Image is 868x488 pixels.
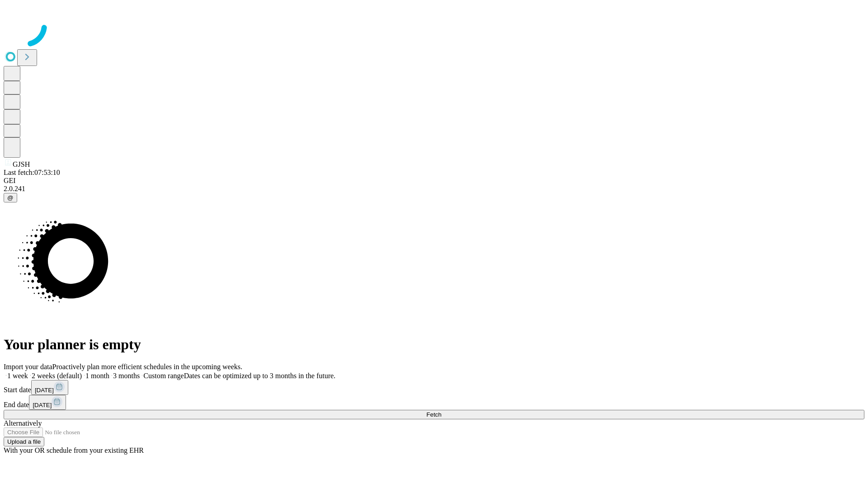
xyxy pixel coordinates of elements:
[143,372,184,380] span: Custom range
[4,446,144,454] span: With your OR schedule from your existing EHR
[4,169,60,176] span: Last fetch: 07:53:10
[4,193,17,202] button: @
[7,372,28,380] span: 1 week
[4,395,864,410] div: End date
[32,372,82,380] span: 2 weeks (default)
[29,395,66,410] button: [DATE]
[113,372,140,380] span: 3 months
[4,380,864,395] div: Start date
[35,387,54,394] span: [DATE]
[4,437,44,446] button: Upload a file
[7,194,14,201] span: @
[4,185,864,193] div: 2.0.241
[52,363,242,371] span: Proactively plan more efficient schedules in the upcoming weeks.
[4,419,42,427] span: Alternatively
[85,372,109,380] span: 1 month
[13,160,30,168] span: GJSH
[33,402,52,408] span: [DATE]
[4,336,864,353] h1: Your planner is empty
[31,380,68,395] button: [DATE]
[184,372,335,380] span: Dates can be optimized up to 3 months in the future.
[4,363,52,371] span: Import your data
[4,410,864,419] button: Fetch
[4,177,864,185] div: GEI
[426,411,441,418] span: Fetch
